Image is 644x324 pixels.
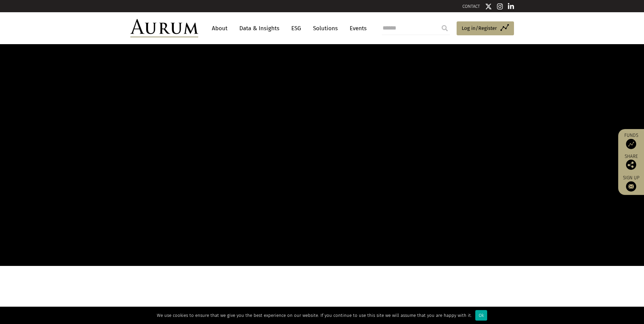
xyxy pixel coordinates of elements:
a: ESG [288,22,305,35]
img: Access Funds [626,139,636,149]
div: Ok [475,310,487,321]
a: Log in/Register [457,21,514,36]
a: Events [346,22,367,35]
img: Share this post [626,160,636,170]
img: Twitter icon [485,3,492,10]
img: Linkedin icon [508,3,514,10]
a: Funds [622,132,641,149]
a: Sign up [622,175,641,192]
input: Submit [438,21,452,35]
img: Instagram icon [497,3,503,10]
div: Share [622,154,641,170]
a: Solutions [310,22,341,35]
a: About [208,22,231,35]
a: Data & Insights [236,22,283,35]
img: Sign up to our newsletter [626,181,636,192]
a: CONTACT [462,4,480,9]
span: Log in/Register [462,24,497,32]
img: Aurum [130,19,198,37]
